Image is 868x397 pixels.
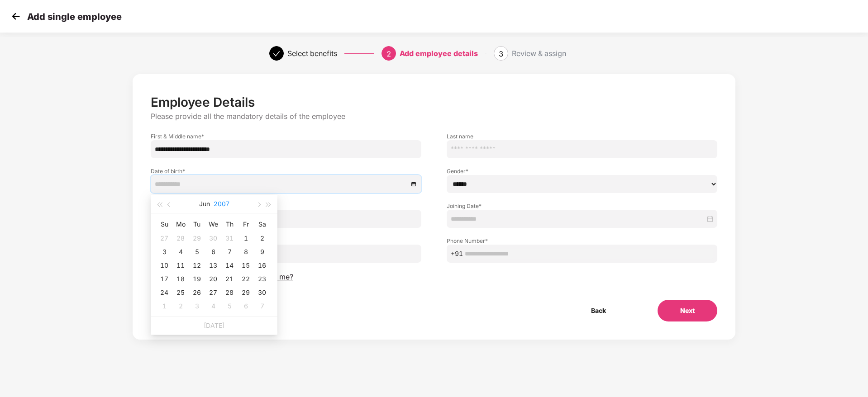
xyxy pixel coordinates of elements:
td: 2007-06-03 [156,245,172,259]
button: Next [658,300,717,321]
div: 29 [240,287,251,298]
div: 7 [257,301,267,312]
div: 19 [191,274,202,284]
div: 26 [191,287,202,298]
div: 6 [240,301,251,312]
td: 2007-06-12 [189,259,205,272]
p: Add single employee [27,11,122,22]
td: 2007-06-25 [172,286,189,299]
div: 18 [175,274,186,284]
div: 30 [208,233,219,244]
label: Joining Date [447,202,717,210]
p: Employee Details [151,95,717,110]
label: Employee ID [151,202,421,210]
th: Fr [238,217,254,232]
th: Tu [189,217,205,232]
td: 2007-06-19 [189,272,205,286]
div: 31 [224,233,235,244]
th: Sa [254,217,270,232]
div: 24 [159,287,170,298]
div: 1 [240,233,251,244]
th: Su [156,217,172,232]
td: 2007-05-27 [156,232,172,245]
td: 2007-06-07 [221,245,238,259]
div: 28 [224,287,235,298]
button: 2007 [214,195,229,213]
td: 2007-06-24 [156,286,172,299]
td: 2007-06-05 [189,245,205,259]
button: Jun [199,195,210,213]
td: 2007-06-26 [189,286,205,299]
div: Select benefits [287,46,337,61]
div: 20 [208,274,219,284]
td: 2007-06-01 [238,232,254,245]
td: 2007-06-14 [221,259,238,272]
td: 2007-06-13 [205,259,221,272]
td: 2007-07-03 [189,299,205,313]
td: 2007-06-20 [205,272,221,286]
div: Review & assign [512,46,566,61]
div: 28 [175,233,186,244]
td: 2007-07-07 [254,299,270,313]
div: 23 [257,274,267,284]
th: We [205,217,221,232]
div: 5 [191,246,202,257]
p: Please provide all the mandatory details of the employee [151,112,717,121]
td: 2007-06-06 [205,245,221,259]
div: 4 [208,301,219,312]
div: 15 [240,260,251,271]
td: 2007-07-01 [156,299,172,313]
td: 2007-06-09 [254,245,270,259]
td: 2007-05-30 [205,232,221,245]
div: 22 [240,274,251,284]
td: 2007-07-05 [221,299,238,313]
span: +91 [451,249,463,259]
th: Th [221,217,238,232]
div: 2 [175,301,186,312]
div: 14 [224,260,235,271]
td: 2007-06-29 [238,286,254,299]
div: 3 [191,301,202,312]
td: 2007-06-15 [238,259,254,272]
div: 25 [175,287,186,298]
label: Phone Number [447,237,717,245]
td: 2007-06-17 [156,272,172,286]
td: 2007-06-18 [172,272,189,286]
td: 2007-06-22 [238,272,254,286]
label: Email ID [151,237,421,245]
label: Date of birth [151,167,421,175]
img: svg+xml;base64,PHN2ZyB4bWxucz0iaHR0cDovL3d3dy53My5vcmcvMjAwMC9zdmciIHdpZHRoPSIzMCIgaGVpZ2h0PSIzMC... [9,9,23,23]
div: 5 [224,301,235,312]
div: 29 [191,233,202,244]
div: 27 [159,233,170,244]
button: Back [568,300,629,321]
label: First & Middle name [151,132,421,140]
td: 2007-07-04 [205,299,221,313]
div: 30 [257,287,267,298]
td: 2007-06-10 [156,259,172,272]
div: 6 [208,246,219,257]
div: Add employee details [400,46,478,61]
td: 2007-05-31 [221,232,238,245]
div: 4 [175,246,186,257]
th: Mo [172,217,189,232]
td: 2007-06-11 [172,259,189,272]
div: 17 [159,274,170,284]
div: 9 [257,246,267,257]
td: 2007-06-21 [221,272,238,286]
div: 13 [208,260,219,271]
div: 16 [257,260,267,271]
div: 8 [240,246,251,257]
span: 3 [499,49,503,58]
div: 1 [159,301,170,312]
label: Gender [447,167,717,175]
div: 12 [191,260,202,271]
div: 2 [257,233,267,244]
td: 2007-05-29 [189,232,205,245]
td: 2007-06-08 [238,245,254,259]
td: 2007-06-02 [254,232,270,245]
div: 11 [175,260,186,271]
div: 10 [159,260,170,271]
div: 27 [208,287,219,298]
span: check [273,50,280,57]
